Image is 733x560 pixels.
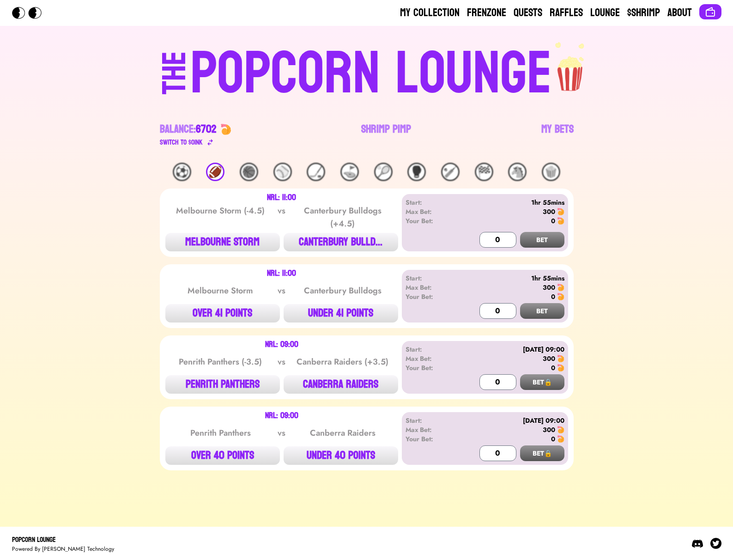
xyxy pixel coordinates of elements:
div: 🏒 [307,163,325,181]
a: THEPOPCORN LOUNGEpopcorn [82,41,651,103]
div: 300 [543,425,555,434]
a: Lounge [590,6,620,20]
div: 1hr 55mins [458,198,564,207]
div: NRL: 09:00 [265,412,298,420]
div: 0 [551,216,555,225]
button: BET🔒 [520,445,564,461]
div: 🏁 [475,163,493,181]
div: 1hr 55mins [458,274,564,283]
div: Melbourne Storm (-4.5) [174,204,267,230]
img: 🍤 [557,284,564,291]
div: Canterbury Bulldogs (+4.5) [296,204,389,230]
img: popcorn [552,41,590,92]
div: [DATE] 09:00 [458,416,564,425]
div: Switch to $ OINK [160,137,203,148]
div: Canterbury Bulldogs [296,284,389,297]
div: 🏀 [240,163,258,181]
button: UNDER 40 POINTS [284,446,398,465]
div: 300 [543,354,555,363]
img: 🍤 [557,217,564,225]
div: Your Bet: [406,434,459,444]
div: POPCORN LOUNGE [190,44,552,103]
div: 🎾 [374,163,393,181]
a: Frenzone [467,6,506,20]
div: Your Bet: [406,216,459,225]
img: 🍤 [220,124,231,135]
div: NRL: 11:00 [267,270,296,277]
div: 0 [551,292,555,301]
div: NRL: 09:00 [265,341,298,348]
a: My Bets [541,122,574,148]
div: 🏏 [441,163,460,181]
div: Max Bet: [406,425,459,434]
div: Canberra Raiders [296,426,389,439]
div: 300 [543,283,555,292]
div: vs [276,426,287,439]
img: 🍤 [557,355,564,362]
div: Penrith Panthers (-3.5) [174,355,267,368]
button: UNDER 41 POINTS [284,304,398,323]
button: BET🔒 [520,374,564,390]
div: Your Bet: [406,292,459,301]
div: Canberra Raiders (+3.5) [296,355,389,368]
div: 300 [543,207,555,216]
div: Max Bet: [406,354,459,363]
div: ⚽️ [173,163,191,181]
div: 🐴 [508,163,527,181]
a: Shrimp Pimp [361,122,411,148]
div: Start: [406,274,459,283]
div: 0 [551,434,555,444]
div: ⚾️ [273,163,292,181]
div: vs [276,204,287,230]
div: vs [276,355,287,368]
img: 🍤 [557,364,564,371]
div: NRL: 11:00 [267,194,296,201]
a: Raffles [550,6,583,20]
div: Melbourne Storm [174,284,267,297]
span: 6702 [196,119,217,139]
img: 🍤 [557,426,564,433]
img: Popcorn [12,7,49,19]
div: 🥊 [407,163,426,181]
button: OVER 40 POINTS [165,446,280,465]
button: CANTERBURY BULLD... [284,233,398,251]
button: OVER 41 POINTS [165,304,280,323]
button: BET [520,232,564,248]
img: 🍤 [557,435,564,443]
div: 0 [551,363,555,372]
div: Penrith Panthers [174,426,267,439]
div: Balance: [160,122,217,137]
div: Popcorn Lounge [12,534,114,545]
button: BET [520,303,564,319]
img: Discord [692,538,703,549]
a: $Shrimp [627,6,660,20]
div: vs [276,284,287,297]
button: CANBERRA RAIDERS [284,375,398,394]
button: PENRITH PANTHERS [165,375,280,394]
img: Twitter [710,538,721,549]
a: About [667,6,692,20]
div: THE [158,51,191,113]
div: Start: [406,345,459,354]
div: Powered By [PERSON_NAME] Technology [12,545,114,553]
div: ⛳️ [340,163,359,181]
div: 🍿 [542,163,560,181]
div: 🏈 [206,163,224,181]
div: Start: [406,198,459,207]
div: [DATE] 09:00 [458,345,564,354]
a: Quests [514,6,542,20]
img: Connect wallet [705,6,716,18]
img: 🍤 [557,208,564,215]
a: My Collection [400,6,460,20]
div: Max Bet: [406,283,459,292]
button: MELBOURNE STORM [165,233,280,251]
div: Your Bet: [406,363,459,372]
div: Start: [406,416,459,425]
div: Max Bet: [406,207,459,216]
img: 🍤 [557,293,564,300]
